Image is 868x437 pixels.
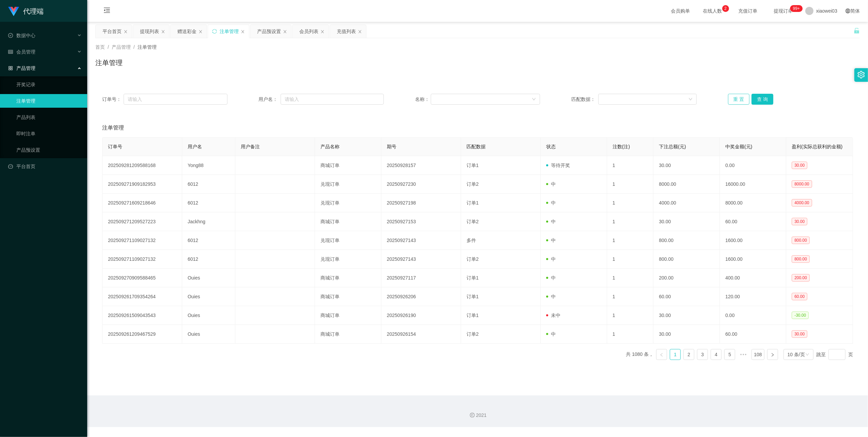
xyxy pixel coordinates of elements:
[102,25,122,38] div: 平台首页
[16,143,82,157] a: 产品预设置
[752,94,773,105] button: 查 询
[607,250,653,269] td: 1
[724,349,735,360] li: 5
[700,9,726,13] span: 在线人数
[467,238,476,243] span: 多件
[315,269,381,287] td: 商城订单
[315,156,381,175] td: 商城订单
[546,238,556,243] span: 中
[212,29,217,34] i: 图标: sync
[182,306,235,325] td: Ouies
[546,331,556,337] span: 中
[720,175,786,194] td: 16000.00
[546,163,570,168] span: 等待开奖
[738,349,749,360] span: •••
[653,287,720,306] td: 60.00
[467,313,479,318] span: 订单1
[653,306,720,325] td: 30.00
[720,325,786,344] td: 60.00
[182,175,235,194] td: 6012
[546,181,556,187] span: 中
[381,306,461,325] td: 20250926190
[670,349,680,360] a: 1
[315,250,381,269] td: 兑现订单
[683,349,694,360] li: 2
[93,412,863,419] div: 2021
[415,96,431,103] span: 名称：
[16,78,82,91] a: 开奖记录
[613,144,630,149] span: 注数(注)
[546,275,556,281] span: 中
[724,5,727,12] p: 2
[767,349,778,360] li: 下一页
[735,9,761,13] span: 充值订单
[281,94,384,105] input: 请输入
[670,349,681,360] li: 1
[738,349,749,360] li: 向后 5 页
[720,250,786,269] td: 1600.00
[8,160,82,173] a: 图标: dashboard平台首页
[467,144,486,149] span: 匹配数据
[358,30,362,34] i: 图标: close
[381,231,461,250] td: 20250927143
[607,175,653,194] td: 1
[720,269,786,287] td: 400.00
[653,269,720,287] td: 200.00
[546,144,556,149] span: 状态
[16,94,82,108] a: 注单管理
[684,349,694,360] a: 2
[381,156,461,175] td: 20250928157
[725,349,735,360] a: 5
[846,9,850,13] i: 图标: global
[381,287,461,306] td: 20250926206
[102,212,182,231] td: 202509271209527223
[16,127,82,140] a: 即时注单
[659,144,686,149] span: 下注总额(元)
[182,325,235,344] td: Ouies
[182,250,235,269] td: 6012
[241,144,260,149] span: 用户备注
[102,269,182,287] td: 202509270909588465
[320,144,340,149] span: 产品名称
[8,33,13,38] i: 图标: check-circle-o
[467,294,479,299] span: 订单1
[771,9,796,13] span: 提现订单
[653,325,720,344] td: 30.00
[102,231,182,250] td: 202509271109027132
[607,306,653,325] td: 1
[607,269,653,287] td: 1
[546,294,556,299] span: 中
[315,325,381,344] td: 商城订单
[140,25,159,38] div: 提现列表
[725,144,752,149] span: 中奖金额(元)
[792,274,810,282] span: 200.00
[124,94,227,105] input: 请输入
[188,144,202,149] span: 用户名
[792,293,807,300] span: 60.00
[177,25,196,38] div: 赠送彩金
[112,44,131,50] span: 产品管理
[720,212,786,231] td: 60.00
[95,58,123,68] h1: 注单管理
[8,7,19,16] img: logo.9652507e.png
[697,349,708,360] a: 3
[182,194,235,212] td: 6012
[788,349,805,360] div: 10 条/页
[752,349,764,360] li: 108
[381,269,461,287] td: 20250927117
[387,144,396,149] span: 期号
[381,175,461,194] td: 20250927230
[315,231,381,250] td: 兑现订单
[16,110,82,124] a: 产品列表
[467,275,479,281] span: 订单1
[381,325,461,344] td: 20250926154
[320,30,325,34] i: 图标: close
[653,250,720,269] td: 800.00
[546,313,561,318] span: 未中
[792,312,809,319] span: -30.00
[283,30,287,34] i: 图标: close
[133,44,135,50] span: /
[95,0,119,22] i: 图标: menu-fold
[752,349,764,360] a: 108
[711,349,722,360] li: 4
